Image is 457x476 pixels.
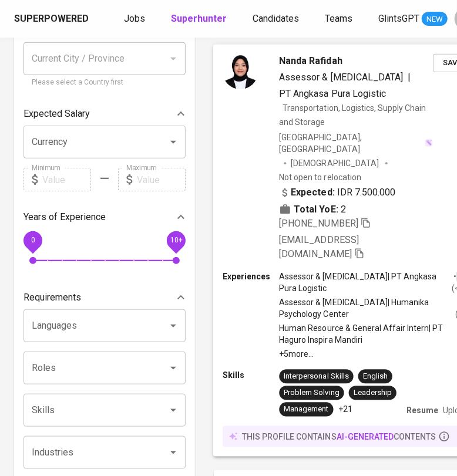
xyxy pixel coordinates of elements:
[341,202,346,216] span: 2
[408,70,411,85] span: |
[378,12,448,26] a: GlintsGPT NEW
[137,168,186,191] input: Value
[165,444,182,461] button: Open
[337,432,394,441] span: AI-generated
[23,107,90,121] p: Expected Salary
[325,12,355,26] a: Teams
[363,371,388,382] div: English
[279,271,451,294] p: Assessor & [MEDICAL_DATA] | PT Angkasa Pura Logistic
[23,205,186,229] div: Years of Experience
[279,171,361,183] p: Not open to relocation
[165,318,182,334] button: Open
[171,12,229,26] a: Superhunter
[253,13,299,24] span: Candidates
[325,13,352,24] span: Teams
[223,271,279,282] p: Experiences
[338,403,352,415] p: +21
[124,13,145,24] span: Jobs
[279,88,386,99] span: PT Angkasa Pura Logistic
[171,13,227,24] b: Superhunter
[279,131,433,155] div: [GEOGRAPHIC_DATA], [GEOGRAPHIC_DATA]
[165,134,182,150] button: Open
[279,217,358,228] span: [PHONE_NUMBER]
[23,286,186,309] div: Requirements
[223,53,258,89] img: 4358265c7ed070560ea965515c22bbeb.jpg
[42,168,91,191] input: Value
[14,12,89,26] div: Superpowered
[284,387,340,399] div: Problem Solving
[23,102,186,126] div: Expected Salary
[294,202,338,216] b: Total YoE:
[242,431,436,443] p: this profile contains contents
[279,72,403,83] span: Assessor & [MEDICAL_DATA]
[165,402,182,418] button: Open
[291,157,381,169] span: [DEMOGRAPHIC_DATA]
[253,12,301,26] a: Candidates
[425,139,433,147] img: magic_wand.svg
[165,360,182,376] button: Open
[170,237,182,245] span: 10+
[124,12,147,26] a: Jobs
[279,185,395,200] div: IDR 7.500.000
[422,13,448,25] span: NEW
[354,387,392,399] div: Leadership
[406,404,438,416] p: Resume
[32,77,177,89] p: Please select a Country first
[279,296,455,320] p: Assessor & [MEDICAL_DATA] | Humanika Psychology Center
[23,291,81,305] p: Requirements
[23,210,106,224] p: Years of Experience
[279,234,358,259] span: [EMAIL_ADDRESS][DOMAIN_NAME]
[14,12,91,26] a: Superpowered
[291,185,335,200] b: Expected:
[284,371,349,382] div: Interpersonal Skills
[279,53,342,67] span: Nanda Rafidah
[279,103,426,127] span: Transportation, Logistics, Supply Chain and Storage
[31,237,35,245] span: 0
[284,404,329,415] div: Management
[378,13,419,24] span: GlintsGPT
[223,369,279,381] p: Skills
